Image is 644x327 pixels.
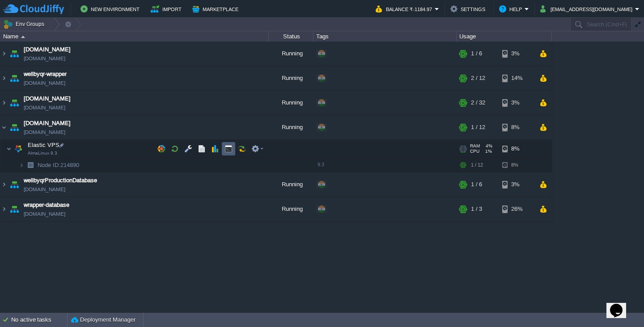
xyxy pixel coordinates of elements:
[502,158,531,172] div: 8%
[37,161,80,169] span: 214890
[8,172,21,197] img: AMDAwAAAACH5BAEAAAAALAAAAAABAAEAAAICRAEAOw==
[3,18,47,30] button: Env Groups
[8,66,21,90] img: AMDAwAAAACH5BAEAAAAALAAAAAABAAEAAAICRAEAOw==
[269,172,314,197] div: Running
[192,4,241,14] button: Marketplace
[502,91,531,115] div: 3%
[24,176,97,185] a: wellbyqrProductionDatabase
[0,172,8,197] img: AMDAwAAAACH5BAEAAAAALAAAAAABAAEAAAICRAEAOw==
[269,197,314,221] div: Running
[24,210,65,218] span: [DOMAIN_NAME]
[24,185,65,194] span: [DOMAIN_NAME]
[8,115,21,139] img: AMDAwAAAACH5BAEAAAAALAAAAAABAAEAAAICRAEAOw==
[269,115,314,139] div: Running
[151,4,184,14] button: Import
[24,103,65,112] span: [DOMAIN_NAME]
[0,42,8,66] img: AMDAwAAAACH5BAEAAAAALAAAAAABAAEAAAICRAEAOw==
[8,91,21,115] img: AMDAwAAAACH5BAEAAAAALAAAAAABAAEAAAICRAEAOw==
[376,4,435,14] button: Balance ₹-1184.97
[6,140,12,158] img: AMDAwAAAACH5BAEAAAAALAAAAAABAAEAAAICRAEAOw==
[24,79,65,88] span: [DOMAIN_NAME]
[502,197,531,221] div: 26%
[269,31,313,42] div: Status
[19,158,24,172] img: AMDAwAAAACH5BAEAAAAALAAAAAABAAEAAAICRAEAOw==
[3,4,64,15] img: CloudJiffy
[471,66,485,90] div: 2 / 12
[502,66,531,90] div: 14%
[471,172,482,197] div: 1 / 6
[0,91,8,115] img: AMDAwAAAACH5BAEAAAAALAAAAAABAAEAAAICRAEAOw==
[502,172,531,197] div: 3%
[471,115,485,139] div: 1 / 12
[470,143,480,149] span: RAM
[71,315,136,324] button: Deployment Manager
[483,149,492,154] span: 1%
[24,128,65,137] span: [DOMAIN_NAME]
[269,91,314,115] div: Running
[1,31,268,42] div: Name
[502,140,531,158] div: 8%
[540,4,635,14] button: [EMAIL_ADDRESS][DOMAIN_NAME]
[24,119,71,128] a: [DOMAIN_NAME]
[24,201,69,210] a: wrapper-database
[314,31,456,42] div: Tags
[8,197,21,221] img: AMDAwAAAACH5BAEAAAAALAAAAAABAAEAAAICRAEAOw==
[470,149,479,154] span: CPU
[471,158,483,172] div: 1 / 12
[80,4,142,14] button: New Environment
[269,66,314,90] div: Running
[471,197,482,221] div: 1 / 3
[0,115,8,139] img: AMDAwAAAACH5BAEAAAAALAAAAAABAAEAAAICRAEAOw==
[24,94,71,103] a: [DOMAIN_NAME]
[21,36,25,38] img: AMDAwAAAACH5BAEAAAAALAAAAAABAAEAAAICRAEAOw==
[457,31,551,42] div: Usage
[24,70,67,79] a: wellbyqr-wrapper
[502,42,531,66] div: 3%
[24,54,65,63] span: [DOMAIN_NAME]
[606,291,635,318] iframe: chat widget
[502,115,531,139] div: 8%
[8,42,21,66] img: AMDAwAAAACH5BAEAAAAALAAAAAABAAEAAAICRAEAOw==
[318,162,324,167] span: 9.3
[471,91,485,115] div: 2 / 32
[37,161,80,169] a: Node ID:214890
[24,45,71,54] a: [DOMAIN_NAME]
[12,140,25,158] img: AMDAwAAAACH5BAEAAAAALAAAAAABAAEAAAICRAEAOw==
[27,141,61,149] span: Elastic VPS
[269,42,314,66] div: Running
[471,42,482,66] div: 1 / 6
[11,313,67,327] div: No active tasks
[24,158,37,172] img: AMDAwAAAACH5BAEAAAAALAAAAAABAAEAAAICRAEAOw==
[499,4,525,14] button: Help
[450,4,488,14] button: Settings
[0,197,8,221] img: AMDAwAAAACH5BAEAAAAALAAAAAABAAEAAAICRAEAOw==
[27,142,61,148] a: Elastic VPSAlmaLinux 9.3
[483,143,492,149] span: 4%
[28,151,57,156] span: AlmaLinux 9.3
[38,162,60,168] span: Node ID:
[0,66,8,90] img: AMDAwAAAACH5BAEAAAAALAAAAAABAAEAAAICRAEAOw==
